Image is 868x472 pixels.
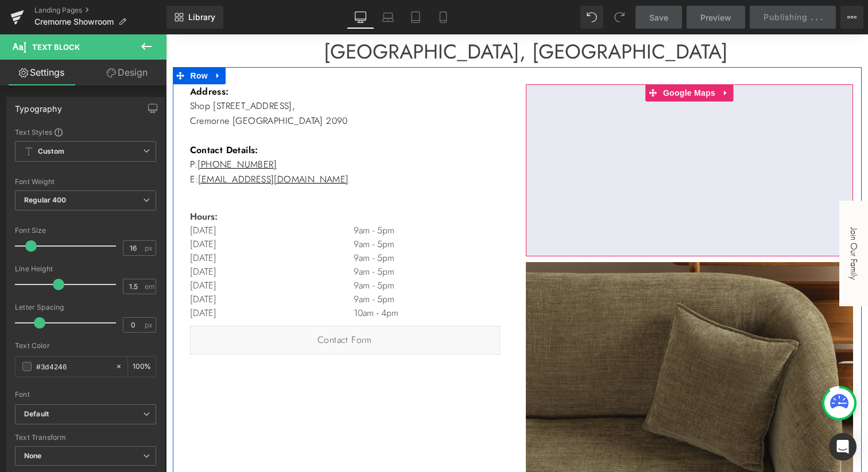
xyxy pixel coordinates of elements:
[24,217,170,231] p: [DATE]
[34,6,166,15] a: Landing Pages
[494,50,552,67] span: Google Maps
[188,244,334,258] p: 9am - 5pm
[188,12,215,22] span: Library
[840,6,863,29] button: More
[687,6,745,29] a: Preview
[15,434,156,442] div: Text Transform
[347,6,374,29] a: Desktop
[22,2,697,33] h1: [GEOGRAPHIC_DATA], [GEOGRAPHIC_DATA]
[15,97,62,114] div: Typography
[145,283,154,290] span: em
[24,93,334,152] p: E:
[15,342,156,350] div: Text Color
[86,60,169,85] a: Design
[188,231,334,244] p: 9am - 5pm
[24,272,170,286] p: [DATE]
[15,265,156,273] div: Line Height
[429,6,457,29] a: Mobile
[32,42,80,52] span: Text Block
[36,360,110,373] input: Color
[24,196,67,204] b: Regular 400
[32,138,183,151] a: [EMAIL_ADDRESS][DOMAIN_NAME]
[15,127,156,136] div: Text Styles
[24,50,63,64] b: Address:
[188,217,334,231] p: 9am - 5pm
[145,321,154,329] span: px
[45,33,60,50] a: Expand / Collapse
[15,303,156,311] div: Letter Spacing
[34,17,114,26] span: Cremorne Showroom
[24,409,49,419] i: Default
[683,193,693,245] span: Join Our Family
[145,244,154,252] span: px
[24,123,111,136] a: P:[PHONE_NUMBER]
[829,433,857,461] div: Open Intercom Messenger
[32,123,111,136] u: [PHONE_NUMBER]
[24,109,92,122] strong: Contact Details:
[188,272,334,286] p: 10am - 4pm
[24,451,42,460] b: None
[700,11,731,24] span: Preview
[38,147,64,157] b: Custom
[608,6,631,29] button: Redo
[15,227,156,235] div: Font Size
[24,189,170,217] p: [DATE] [DATE]
[374,6,402,29] a: Laptop
[128,357,156,377] div: %
[22,33,45,50] span: Row
[402,6,429,29] a: Tablet
[552,50,567,67] a: Expand / Collapse
[166,6,223,29] a: New Library
[649,11,668,24] span: Save
[580,6,603,29] button: Undo
[24,64,334,93] p: Shop [STREET_ADDRESS], Cremorne [GEOGRAPHIC_DATA] 2090
[24,231,170,244] p: [DATE]
[24,244,170,258] p: [DATE]
[15,178,156,186] div: Font Weight
[673,166,702,272] div: Join Our Family
[188,258,334,272] p: 9am - 5pm
[24,258,170,272] p: [DATE]
[15,391,156,399] div: Font
[24,175,52,189] b: Hours:
[188,189,334,217] p: 9am - 5pm 9am - 5pm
